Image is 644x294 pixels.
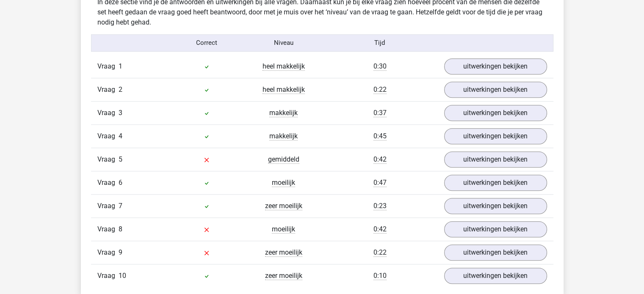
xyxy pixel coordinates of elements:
[119,132,122,140] span: 4
[444,198,547,214] a: uitwerkingen bekijken
[444,128,547,144] a: uitwerkingen bekijken
[265,272,302,280] span: zeer moeilijk
[444,268,547,284] a: uitwerkingen bekijken
[97,154,119,165] span: Vraag
[444,221,547,237] a: uitwerkingen bekijken
[268,155,299,164] span: gemiddeld
[97,131,119,141] span: Vraag
[373,248,387,257] span: 0:22
[97,85,119,95] span: Vraag
[373,272,387,280] span: 0:10
[97,224,119,234] span: Vraag
[373,109,387,117] span: 0:37
[263,85,305,94] span: heel makkelijk
[269,132,298,140] span: makkelijk
[444,58,547,74] a: uitwerkingen bekijken
[263,62,305,71] span: heel makkelijk
[444,175,547,191] a: uitwerkingen bekijken
[373,225,387,234] span: 0:42
[119,155,122,163] span: 5
[269,109,298,117] span: makkelijk
[97,178,119,188] span: Vraag
[119,202,122,210] span: 7
[373,179,387,187] span: 0:47
[373,132,387,140] span: 0:45
[119,272,126,280] span: 10
[168,38,245,48] div: Correct
[119,62,122,70] span: 1
[119,109,122,117] span: 3
[265,248,302,257] span: zeer moeilijk
[373,62,387,71] span: 0:30
[119,248,122,256] span: 9
[444,151,547,168] a: uitwerkingen bekijken
[97,247,119,258] span: Vraag
[97,201,119,211] span: Vraag
[444,105,547,121] a: uitwerkingen bekijken
[245,38,322,48] div: Niveau
[265,202,302,210] span: zeer moeilijk
[119,85,122,93] span: 2
[97,108,119,118] span: Vraag
[272,225,295,234] span: moeilijk
[444,82,547,98] a: uitwerkingen bekijken
[97,271,119,281] span: Vraag
[119,179,122,187] span: 6
[373,202,387,210] span: 0:23
[119,225,122,233] span: 8
[373,85,387,94] span: 0:22
[373,155,387,164] span: 0:42
[322,38,437,48] div: Tijd
[444,245,547,261] a: uitwerkingen bekijken
[97,61,119,71] span: Vraag
[272,179,295,187] span: moeilijk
